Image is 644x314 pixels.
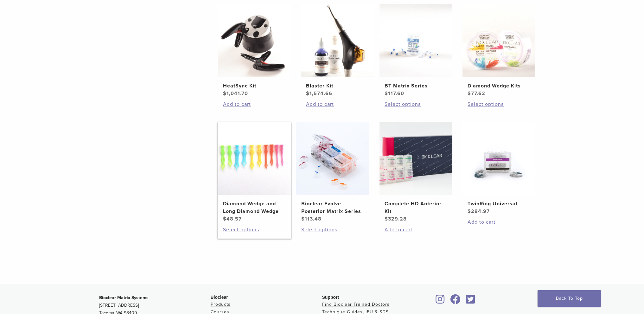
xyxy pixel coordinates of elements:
strong: Bioclear Matrix Systems [99,295,149,300]
span: $ [468,90,471,97]
a: Complete HD Anterior KitComplete HD Anterior Kit $329.28 [379,122,453,223]
bdi: 48.57 [223,216,242,222]
a: Find Bioclear Trained Doctors [322,302,390,307]
span: $ [385,90,388,97]
span: $ [223,216,226,222]
bdi: 113.48 [301,216,322,222]
bdi: 1,574.66 [306,90,332,97]
bdi: 284.97 [468,208,490,215]
img: TwinRing Universal [462,122,535,195]
bdi: 329.28 [385,216,407,222]
h2: Bioclear Evolve Posterior Matrix Series [301,200,364,215]
a: Back To Top [538,290,601,307]
a: Select options for “BT Matrix Series” [385,100,447,108]
img: Bioclear Evolve Posterior Matrix Series [296,122,369,195]
bdi: 117.60 [385,90,404,97]
a: Bioclear [448,298,463,304]
a: Bioclear [464,298,477,304]
span: $ [385,216,388,222]
h2: HeatSync Kit [223,82,286,90]
span: Bioclear [211,295,228,300]
a: Add to cart: “Blaster Kit” [306,100,369,108]
span: $ [306,90,309,97]
a: Products [211,302,231,307]
h2: BT Matrix Series [385,82,447,90]
img: Diamond Wedge Kits [462,4,535,77]
a: Diamond Wedge KitsDiamond Wedge Kits $77.62 [462,4,536,97]
a: Select options for “Diamond Wedge and Long Diamond Wedge” [223,226,286,234]
h2: Diamond Wedge Kits [468,82,530,90]
img: Diamond Wedge and Long Diamond Wedge [218,122,291,195]
img: Complete HD Anterior Kit [379,122,452,195]
img: Blaster Kit [301,4,374,77]
img: HeatSync Kit [218,4,291,77]
h2: TwinRing Universal [468,200,530,208]
a: Bioclear Evolve Posterior Matrix SeriesBioclear Evolve Posterior Matrix Series $113.48 [296,122,370,223]
span: Support [322,295,339,300]
img: BT Matrix Series [379,4,452,77]
span: $ [223,90,226,97]
bdi: 77.62 [468,90,485,97]
h2: Diamond Wedge and Long Diamond Wedge [223,200,286,215]
a: Add to cart: “Complete HD Anterior Kit” [385,226,447,234]
a: Select options for “Bioclear Evolve Posterior Matrix Series” [301,226,364,234]
a: Add to cart: “TwinRing Universal” [468,218,530,226]
a: TwinRing UniversalTwinRing Universal $284.97 [462,122,536,215]
a: Select options for “Diamond Wedge Kits” [468,100,530,108]
a: Add to cart: “HeatSync Kit” [223,100,286,108]
a: HeatSync KitHeatSync Kit $1,041.70 [218,4,291,97]
span: $ [301,216,305,222]
span: $ [468,208,471,215]
a: BT Matrix SeriesBT Matrix Series $117.60 [379,4,453,97]
a: Diamond Wedge and Long Diamond WedgeDiamond Wedge and Long Diamond Wedge $48.57 [218,122,291,223]
a: Bioclear [434,298,447,304]
h2: Blaster Kit [306,82,369,90]
h2: Complete HD Anterior Kit [385,200,447,215]
a: Blaster KitBlaster Kit $1,574.66 [301,4,374,97]
bdi: 1,041.70 [223,90,248,97]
